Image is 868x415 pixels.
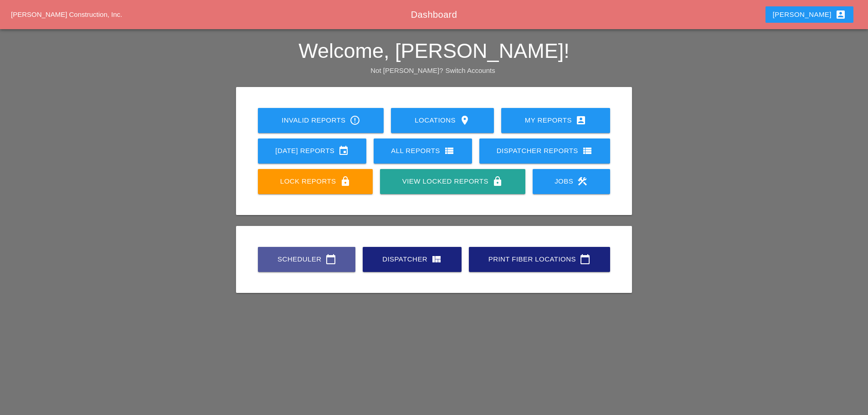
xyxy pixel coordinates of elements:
[11,10,122,18] a: [PERSON_NAME] Construction, Inc.
[577,176,588,187] i: construction
[773,9,846,20] div: [PERSON_NAME]
[338,145,349,156] i: event
[479,138,610,164] a: Dispatcher Reports
[492,176,503,187] i: lock
[411,10,457,20] span: Dashboard
[575,115,586,126] i: account_box
[258,169,373,194] a: Lock Reports
[349,115,360,126] i: error_outline
[494,145,596,156] div: Dispatcher Reports
[469,247,610,272] a: Print Fiber Locations
[325,254,336,265] i: calendar_today
[835,9,846,20] i: account_box
[459,115,470,126] i: location_on
[363,247,462,272] a: Dispatcher
[501,108,610,133] a: My Reports
[340,176,351,187] i: lock
[533,169,610,194] a: Jobs
[388,145,457,156] div: All Reports
[582,145,593,156] i: view_list
[258,247,355,272] a: Scheduler
[395,176,510,187] div: View Locked Reports
[258,108,384,133] a: Invalid Reports
[391,108,493,133] a: Locations
[258,138,366,164] a: [DATE] Reports
[483,254,596,265] div: Print Fiber Locations
[380,169,525,194] a: View Locked Reports
[370,67,443,74] span: Not [PERSON_NAME]?
[444,145,455,156] i: view_list
[547,176,596,187] div: Jobs
[406,115,479,126] div: Locations
[374,138,472,164] a: All Reports
[765,6,853,23] button: [PERSON_NAME]
[272,145,352,156] div: [DATE] Reports
[431,254,442,265] i: view_quilt
[446,67,495,74] a: Switch Accounts
[272,176,358,187] div: Lock Reports
[580,254,591,265] i: calendar_today
[516,115,596,126] div: My Reports
[272,254,341,265] div: Scheduler
[377,254,447,265] div: Dispatcher
[272,115,369,126] div: Invalid Reports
